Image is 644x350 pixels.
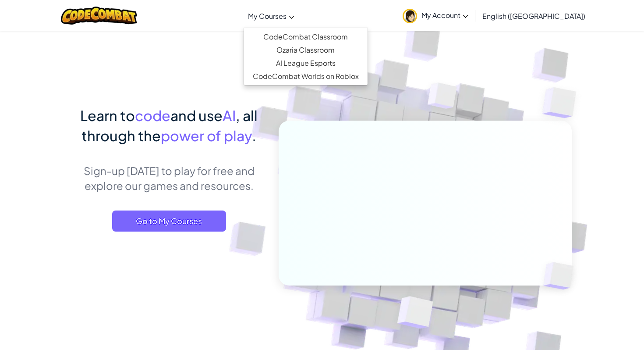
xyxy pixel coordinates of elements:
[252,127,256,144] span: .
[478,4,590,28] a: English ([GEOGRAPHIC_DATA])
[244,43,368,57] a: Ozaria Classroom
[72,163,265,193] p: Sign-up [DATE] to play for free and explore our games and resources.
[411,65,474,131] img: Overlap cubes
[244,57,368,70] a: AI League Esports
[223,107,236,124] span: AI
[403,9,417,23] img: avatar
[112,211,226,232] a: Go to My Courses
[170,107,223,124] span: and use
[244,30,368,43] a: CodeCombat Classroom
[482,11,585,21] span: English ([GEOGRAPHIC_DATA])
[135,107,170,124] span: code
[525,66,601,140] img: Overlap cubes
[80,107,135,124] span: Learn to
[248,11,287,21] span: My Courses
[161,127,252,144] span: power of play
[244,70,368,83] a: CodeCombat Worlds on Roblox
[61,7,138,25] img: CodeCombat logo
[398,2,473,29] a: My Account
[244,4,299,28] a: My Courses
[529,244,594,308] img: Overlap cubes
[421,11,468,20] span: My Account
